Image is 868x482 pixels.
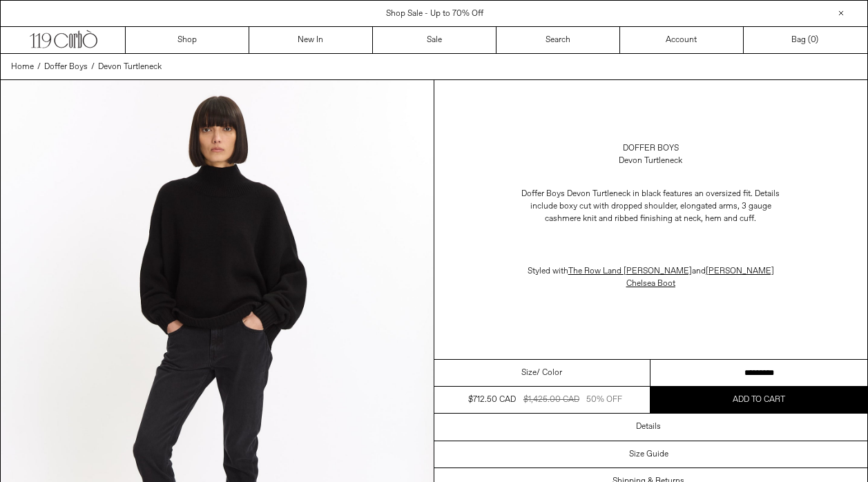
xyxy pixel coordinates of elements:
[523,394,579,406] div: $1,425.00 CAD
[386,8,483,19] a: Shop Sale - Up to 70% Off
[619,155,682,167] div: Devon Turtleneck
[744,27,867,53] a: Bag ()
[521,189,780,224] span: Doffer Boys Devon Turtleneck in black features an oversized fit. Details include boxy cut with dr...
[811,34,818,46] span: )
[98,61,162,73] a: Devon Turtleneck
[11,61,34,73] a: Home
[91,61,95,73] span: /
[537,367,562,379] span: / Color
[44,61,88,73] span: Doffer Boys
[468,394,516,406] div: $712.50 CAD
[496,27,620,53] a: Search
[650,387,867,413] button: Add to cart
[811,35,816,46] span: 0
[623,142,679,155] a: Doffer Boys
[249,27,373,53] a: New In
[98,61,162,73] span: Devon Turtleneck
[44,61,88,73] a: Doffer Boys
[629,450,668,459] h3: Size Guide
[521,367,537,379] span: Size
[733,394,785,405] span: Add to cart
[586,394,622,406] div: 50% OFF
[11,61,34,73] span: Home
[373,27,496,53] a: Sale
[620,27,744,53] a: Account
[126,27,249,53] a: Shop
[37,61,41,73] span: /
[568,266,692,277] a: The Row Land [PERSON_NAME]
[636,422,661,432] h3: Details
[528,266,774,289] span: Styled with and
